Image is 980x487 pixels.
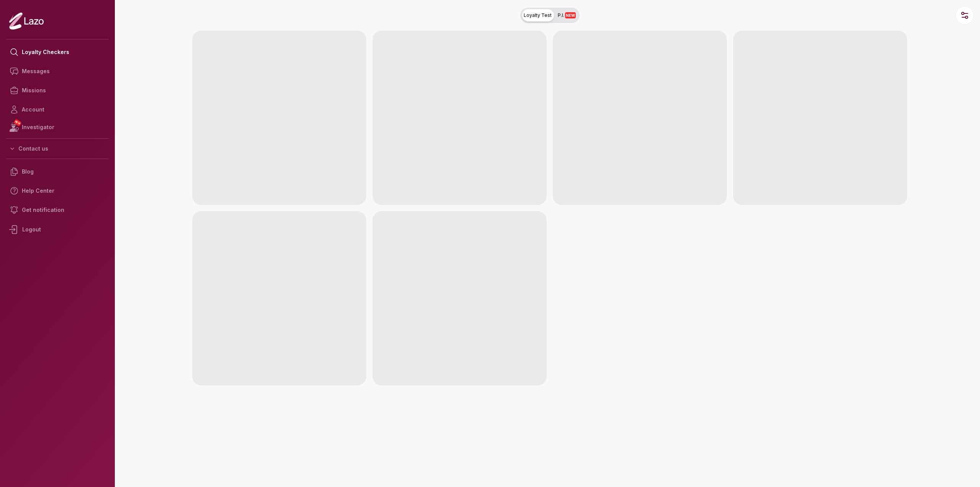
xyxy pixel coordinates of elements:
a: Get notification [6,200,109,220]
a: Loyalty Checkers [6,43,109,62]
span: P.I. [558,12,576,18]
a: Account [6,100,109,119]
a: Messages [6,62,109,81]
span: NEW [13,119,22,126]
a: NEWInvestigator [6,119,109,135]
div: Logout [6,220,109,239]
span: Loyalty Test [524,12,552,18]
a: Help Center [6,181,109,200]
a: Missions [6,81,109,100]
a: Blog [6,162,109,181]
span: NEW [565,12,576,18]
button: Contact us [6,142,109,156]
